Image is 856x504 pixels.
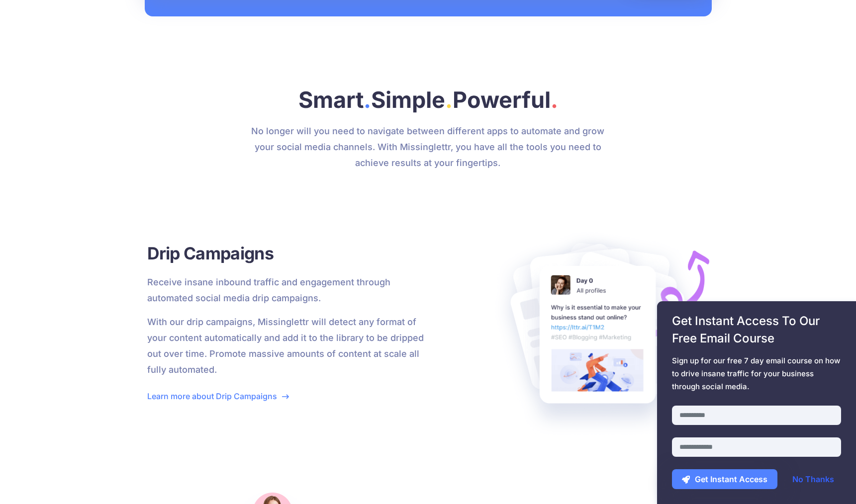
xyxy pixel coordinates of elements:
p: With our drip campaigns, Missinglettr will detect any format of your content automatically and ad... [147,314,428,378]
p: No longer will you need to navigate between different apps to automate and grow your social media... [248,123,608,171]
a: No Thanks [782,469,844,489]
a: Learn more about Drip Campaigns [147,391,289,401]
span: . [551,86,558,113]
h3: Drip Campaigns [147,242,428,264]
img: Social Posts [488,226,709,438]
span: . [364,86,371,113]
button: Get Instant Access [672,469,777,489]
p: Receive insane inbound traffic and engagement through automated social media drip campaigns. [147,274,428,306]
span: Sign up for our free 7 day email course on how to drive insane traffic for your business through ... [672,354,841,393]
span: . [445,86,453,113]
span: Get Instant Access To Our Free Email Course [672,312,841,347]
h2: Smart Simple Powerful [155,86,702,113]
